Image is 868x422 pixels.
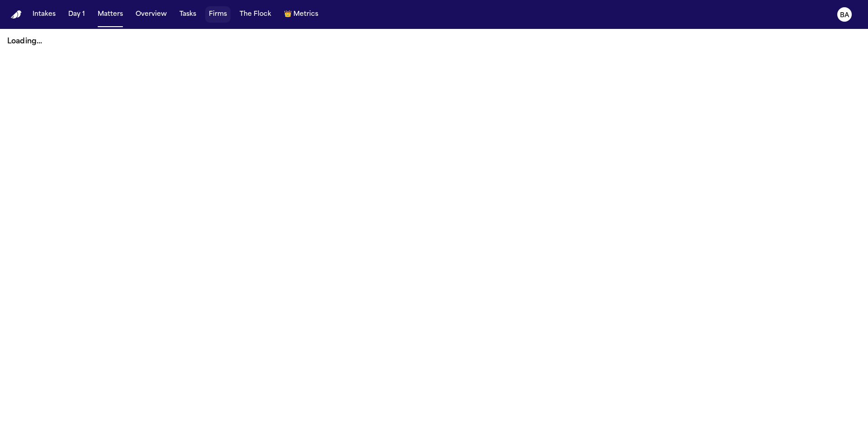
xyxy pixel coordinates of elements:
img: Finch Logo [11,10,22,19]
button: Firms [205,6,231,23]
button: Overview [132,6,170,23]
p: Loading... [7,36,861,47]
a: Home [11,10,22,19]
button: crownMetrics [280,6,322,23]
button: Matters [94,6,127,23]
button: Day 1 [65,6,89,23]
button: The Flock [236,6,275,23]
button: Tasks [176,6,200,23]
button: Intakes [29,6,59,23]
